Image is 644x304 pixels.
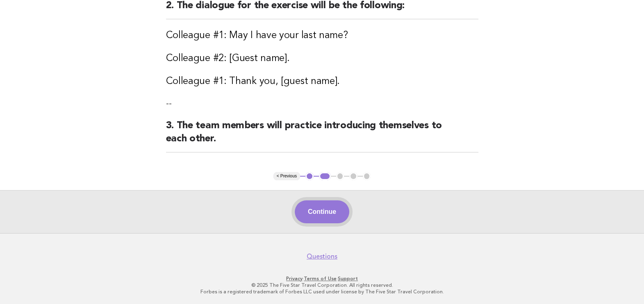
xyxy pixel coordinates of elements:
[295,200,349,223] button: Continue
[166,52,478,65] h3: Colleague #2: [Guest name].
[304,276,337,281] a: Terms of Use
[273,172,300,180] button: < Previous
[166,29,478,42] h3: Colleague #1: May I have your last name?
[166,119,478,152] h2: 3. The team members will practice introducing themselves to each other.
[166,98,478,109] p: --
[71,288,573,295] p: Forbes is a registered trademark of Forbes LLC used under license by The Five Star Travel Corpora...
[166,75,478,88] h3: Colleague #1: Thank you, [guest name].
[71,282,573,288] p: © 2025 The Five Star Travel Corporation. All rights reserved.
[338,276,358,281] a: Support
[307,252,337,261] a: Questions
[319,172,331,180] button: 2
[286,276,303,281] a: Privacy
[305,172,314,180] button: 1
[71,275,573,282] p: · ·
